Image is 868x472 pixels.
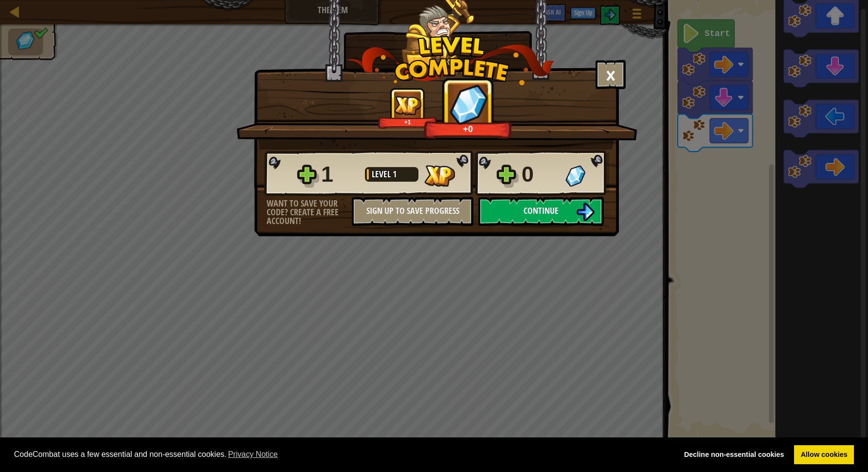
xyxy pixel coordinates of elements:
[352,197,473,226] button: Sign Up to Save Progress
[524,205,559,217] span: Continue
[427,123,509,134] div: +0
[522,159,560,190] div: 0
[794,445,854,465] a: allow cookies
[372,168,393,180] span: Level
[394,96,421,115] img: XP Gained
[596,60,626,89] button: ×
[677,445,791,465] a: deny cookies
[565,165,585,187] img: Gems Gained
[424,165,455,187] img: XP Gained
[478,197,604,226] button: Continue
[444,80,492,128] img: Gems Gained
[227,447,280,462] a: learn more about cookies
[576,203,595,221] img: Continue
[321,159,359,190] div: 1
[393,168,397,180] span: 1
[380,118,435,126] div: +1
[14,447,670,462] span: CodeCombat uses a few essential and non-essential cookies.
[346,36,555,85] img: level_complete.png
[267,199,352,226] div: Want to save your code? Create a free account!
